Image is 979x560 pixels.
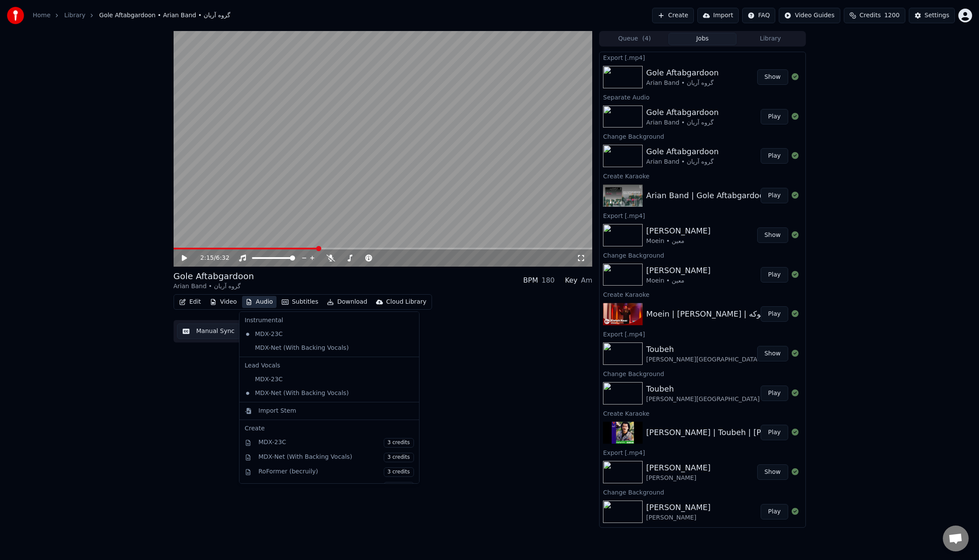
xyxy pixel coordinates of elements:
[646,106,718,118] div: Gole Aftabgardoon
[600,408,805,418] div: Create Karaoke
[200,254,221,262] div: /
[600,526,805,537] div: Create Karaoke
[7,7,24,24] img: youka
[600,368,805,379] div: Change Background
[600,289,805,299] div: Create Karaoke
[386,298,426,306] div: Cloud Library
[757,227,788,243] button: Show
[174,270,254,282] div: Gole Aftabgardoon
[646,146,718,158] div: Gole Aftabgardoon
[646,158,718,166] div: Arian Band • گروه آریان
[258,453,414,462] div: MDX-Net (With Backing Vocals)
[600,329,805,339] div: Export [.mp4]
[646,501,711,513] div: [PERSON_NAME]
[757,69,788,85] button: Show
[177,324,240,339] button: Manual Sync
[757,464,788,480] button: Show
[600,92,805,102] div: Separate Audio
[761,386,788,401] button: Play
[245,424,414,433] div: Create
[646,513,711,522] div: [PERSON_NAME]
[241,327,404,341] div: MDX-23C
[646,79,718,87] div: Arian Band • گروه آریان
[646,355,759,364] div: [PERSON_NAME][GEOGRAPHIC_DATA]
[646,225,711,237] div: [PERSON_NAME]
[258,407,296,415] div: Import Stem
[761,267,788,283] button: Play
[33,11,230,20] nav: breadcrumb
[646,190,898,202] div: Arian Band | Gole Aftabgardoon | گروه آریان | گل آفتابگردون | کارائوکه
[200,254,214,262] span: 2:15
[646,474,711,482] div: [PERSON_NAME]
[523,275,538,286] div: BPM
[761,188,788,203] button: Play
[258,467,414,477] div: RoFormer (becruily)
[174,282,254,291] div: Arian Band • گروه آریان
[278,296,322,308] button: Subtitles
[176,296,205,308] button: Edit
[541,275,555,286] div: 180
[206,296,240,308] button: Video
[384,482,414,492] span: 3 credits
[757,346,788,361] button: Show
[761,109,788,124] button: Play
[844,8,905,23] button: Credits1200
[600,250,805,260] div: Change Background
[241,386,404,400] div: MDX-Net (With Backing Vocals)
[64,11,85,20] a: Library
[600,171,805,181] div: Create Karaoke
[646,383,759,395] div: Toubeh
[33,11,50,20] a: Home
[646,343,759,355] div: Toubeh
[258,438,414,448] div: MDX-23C
[884,11,900,20] span: 1200
[642,34,651,43] span: ( 4 )
[600,52,805,62] div: Export [.mp4]
[860,11,881,20] span: Credits
[600,447,805,457] div: Export [.mp4]
[909,8,955,23] button: Settings
[384,453,414,462] span: 3 credits
[384,438,414,448] span: 3 credits
[761,425,788,440] button: Play
[646,462,711,474] div: [PERSON_NAME]
[742,8,775,23] button: FAQ
[99,11,230,20] span: Gole Aftabgardoon • Arian Band • گروه آریان
[646,67,718,79] div: Gole Aftabgardoon
[943,526,969,551] div: Open chat
[646,118,718,127] div: Arian Band • گروه آریان
[646,395,759,404] div: [PERSON_NAME][GEOGRAPHIC_DATA]
[646,264,711,277] div: [PERSON_NAME]
[925,11,949,20] div: Settings
[761,504,788,520] button: Play
[216,254,229,262] span: 6:32
[697,8,739,23] button: Import
[779,8,840,23] button: Video Guides
[384,467,414,477] span: 3 credits
[646,426,871,439] div: [PERSON_NAME] | Toubeh | [PERSON_NAME] | توبه | کارائوکه
[581,275,593,286] div: Am
[242,296,277,308] button: Audio
[565,275,578,286] div: Key
[241,314,417,327] div: Instrumental
[600,33,668,45] button: Queue
[646,277,711,285] div: Moein • معین
[241,373,404,386] div: MDX-23C
[652,8,694,23] button: Create
[258,482,414,492] div: RoFormer (instv7_gabox)
[600,131,805,141] div: Change Background
[600,487,805,497] div: Change Background
[646,308,829,320] div: Moein | [PERSON_NAME] | معین | الهه ناز | کارائوکه
[668,33,737,45] button: Jobs
[241,341,404,355] div: MDX-Net (With Backing Vocals)
[761,148,788,164] button: Play
[323,296,371,308] button: Download
[761,306,788,322] button: Play
[600,210,805,221] div: Export [.mp4]
[737,33,805,45] button: Library
[646,237,711,246] div: Moein • معین
[241,359,417,373] div: Lead Vocals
